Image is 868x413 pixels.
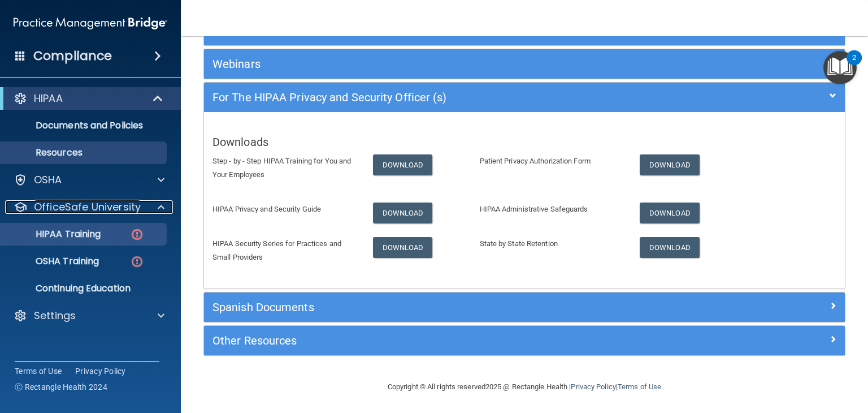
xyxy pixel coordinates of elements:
a: Other Resources [212,332,836,350]
p: Patient Privacy Authorization Form [480,154,623,168]
p: Continuing Education [7,283,162,294]
a: For The HIPAA Privacy and Security Officer (s) [212,88,836,106]
iframe: Drift Widget Chat Controller [673,339,854,384]
p: OSHA Training [7,256,99,267]
img: danger-circle.6113f641.png [130,255,144,269]
a: Spanish Documents [212,298,836,316]
a: Download [640,237,700,258]
h5: For The HIPAA Privacy and Security Officer (s) [212,91,676,104]
a: OfficeSafe University [14,200,164,214]
p: HIPAA Training [7,229,101,240]
h5: Webinars [212,58,676,70]
a: Privacy Policy [75,365,126,377]
span: Ⓒ Rectangle Health 2024 [15,381,107,393]
h5: OfficeSafe Tutorials [212,24,676,37]
a: Download [373,237,433,258]
div: Copyright © All rights reserved 2025 @ Rectangle Health | | [318,369,731,405]
img: PMB logo [14,12,167,35]
p: HIPAA Privacy and Security Guide [212,203,356,216]
a: Download [373,203,433,223]
a: Download [373,154,433,175]
p: HIPAA [34,92,63,105]
a: Terms of Use [618,382,661,391]
p: HIPAA Administrative Safeguards [480,203,623,216]
p: OfficeSafe University [34,200,141,214]
div: 2 [852,58,856,72]
h5: Spanish Documents [212,301,676,313]
a: Settings [14,309,164,322]
p: Resources [7,147,162,158]
p: Documents and Policies [7,120,162,131]
a: Webinars [212,55,836,73]
a: OSHA [14,173,164,187]
a: Terms of Use [15,365,62,377]
img: danger-circle.6113f641.png [130,227,144,242]
a: Privacy Policy [571,382,615,391]
a: Download [640,203,700,223]
h4: Compliance [33,48,112,64]
p: Settings [34,309,76,322]
p: Step - by - Step HIPAA Training for You and Your Employees [212,154,356,182]
a: Download [640,154,700,175]
p: HIPAA Security Series for Practices and Small Providers [212,237,356,264]
p: State by State Retention [480,237,623,251]
p: OSHA [34,173,62,187]
a: HIPAA [14,92,164,105]
button: Open Resource Center, 2 new notifications [823,51,857,84]
h5: Downloads [212,136,836,148]
h5: Other Resources [212,334,676,347]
